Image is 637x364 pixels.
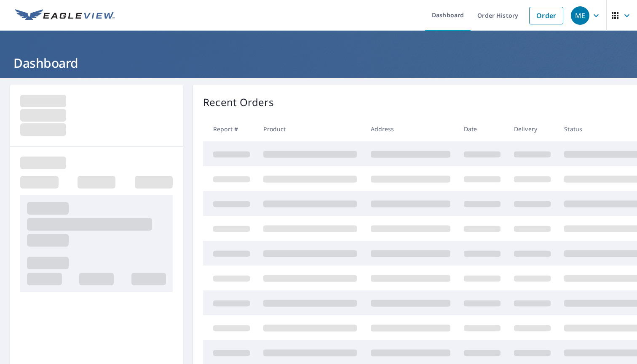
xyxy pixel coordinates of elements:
[203,117,257,141] th: Report #
[571,6,589,25] div: ME
[457,117,507,141] th: Date
[529,7,563,24] a: Order
[507,117,557,141] th: Delivery
[10,54,627,72] h1: Dashboard
[364,117,457,141] th: Address
[203,95,274,110] p: Recent Orders
[257,117,364,141] th: Product
[15,9,115,22] img: EV Logo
